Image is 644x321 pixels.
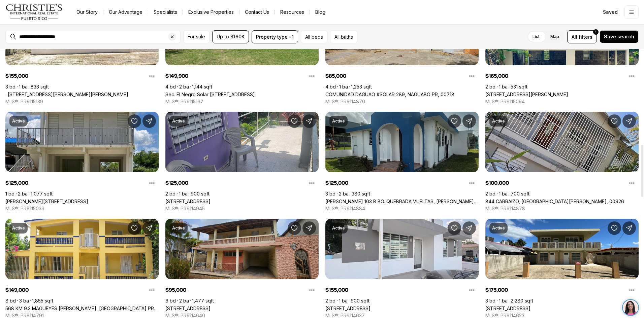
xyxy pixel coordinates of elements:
[168,30,180,43] button: Clear search input
[5,199,88,204] a: Carr 109 KM 1.8, SECTOR POZO HONDO, ANASCO PR, 00610
[103,7,148,17] a: Our Advantage
[599,5,622,19] a: Saved
[128,114,141,128] button: Save Property: Carr 109 KM 1.8, SECTOR POZO HONDO
[545,31,565,43] label: Map
[172,118,185,124] p: Active
[165,92,255,97] a: Sec. El Negro Solar 106 BO CAMINO NUEVO, YABUCOA PR, 00767
[492,225,505,231] p: Active
[595,29,597,35] span: 1
[301,30,327,43] button: All beds
[625,176,639,190] button: Property options
[239,7,275,17] button: Contact Us
[145,69,159,83] button: Property options
[604,34,634,39] span: Save search
[332,225,345,231] p: Active
[572,33,577,40] span: All
[625,69,639,83] button: Property options
[148,7,183,17] a: Specialists
[567,30,597,43] button: Allfilters1
[465,283,479,297] button: Property options
[275,7,310,17] a: Resources
[252,30,298,43] button: Property type · 1
[485,306,530,311] a: 367 CALLE NORTE, NAGUABO PR, 00718
[188,34,205,39] span: For sale
[625,283,639,297] button: Property options
[5,92,128,97] a: . 624 CALLE BUENOS AIRES, BO OBRERO, SAN JUAN PR, 00915
[305,176,319,190] button: Property options
[465,69,479,83] button: Property options
[128,221,141,235] button: Save Property: 568 KM 9.3 MAGUEYES WARD
[622,114,636,128] button: Share Property
[624,5,639,19] button: Open menu
[12,118,25,124] p: Active
[325,92,454,97] a: COMUNIDAD DAGUAO #SOLAR 289, NAGUABO PR, 00718
[12,225,25,231] p: Active
[448,221,461,235] button: Save Property: Calle 10 10
[5,306,159,311] a: 568 KM 9.3 MAGUEYES WARD, COROZAL PR, 00783
[172,225,185,231] p: Active
[183,7,239,17] a: Exclusive Properties
[217,34,245,39] span: Up to $180K
[622,221,636,235] button: Share Property
[332,118,345,124] p: Active
[330,30,357,43] button: All baths
[183,30,210,43] button: For sale
[145,176,159,190] button: Property options
[325,199,479,204] a: Luis M Cintron 103 B BO. QUEBRADA VUELTAS, FAJARDO PR, 00738
[165,199,211,204] a: 371 URB VILLA REAL, YAUCO PR, 00698
[145,283,159,297] button: Property options
[527,31,545,43] label: List
[310,7,331,17] a: Blog
[302,221,316,235] button: Share Property
[600,30,639,43] button: Save search
[142,114,156,128] button: Share Property
[608,114,621,128] button: Save Property: 844 CARRAIZO
[165,306,211,311] a: 5 CALLE, BARCELONETA PR, 00617
[305,69,319,83] button: Property options
[462,221,476,235] button: Share Property
[142,221,156,235] button: Share Property
[4,4,20,20] img: be3d4b55-7850-4bcb-9297-a2f9cd376e78.png
[5,4,63,20] img: logo
[302,114,316,128] button: Share Property
[465,176,479,190] button: Property options
[325,306,371,311] a: Calle 10 10, CANOVANAS PR, 00729
[462,114,476,128] button: Share Property
[492,118,505,124] p: Active
[579,33,592,40] span: filters
[485,92,568,97] a: 509 CARR 446 SUR, ISABELA PR, 00662
[603,9,618,15] span: Saved
[485,199,624,204] a: 844 CARRAIZO, SAN JUAN PR, 00926
[448,114,461,128] button: Save Property: Luis M Cintron 103 B BO. QUEBRADA VUELTAS
[288,221,301,235] button: Save Property: 5 CALLE
[71,7,103,17] a: Our Story
[305,283,319,297] button: Property options
[608,221,621,235] button: Save Property: 367 CALLE NORTE
[212,30,249,43] button: Up to $180K
[288,114,301,128] button: Save Property: 371 URB VILLA REAL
